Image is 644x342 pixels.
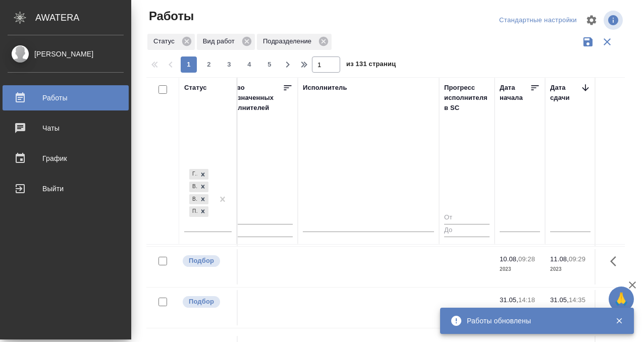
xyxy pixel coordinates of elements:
[609,316,629,325] button: Закрыть
[182,295,232,309] div: Можно подбирать исполнителей
[550,83,580,103] div: Дата сдачи
[241,60,257,70] span: 4
[241,56,257,73] button: 4
[221,60,237,70] span: 3
[189,169,197,180] div: Готов к работе
[147,34,195,50] div: Статус
[197,34,255,50] div: Вид работ
[8,181,124,196] div: Выйти
[8,48,124,60] div: [PERSON_NAME]
[8,121,124,136] div: Чаты
[8,90,124,105] div: Работы
[217,290,298,325] td: 0
[500,83,530,103] div: Дата начала
[578,32,598,51] button: Сохранить фильтры
[613,289,630,310] span: 🙏
[189,206,197,217] div: Подбор
[550,305,591,315] p: 2023
[500,264,540,274] p: 2023
[500,296,518,304] p: 31.05,
[188,193,209,206] div: Готов к работе, В работе, В ожидании, Подбор
[3,146,129,171] a: График
[518,255,535,263] p: 09:28
[222,212,293,224] input: От
[444,224,490,237] input: До
[569,255,585,263] p: 09:29
[500,255,518,263] p: 10.08,
[263,36,315,46] p: Подразделение
[3,116,129,141] a: Чаты
[3,176,129,201] a: Выйти
[550,255,569,263] p: 11.08,
[35,8,131,28] div: AWATERA
[188,181,209,193] div: Готов к работе, В работе, В ожидании, Подбор
[467,316,600,326] div: Работы обновлены
[569,296,585,304] p: 14:35
[261,56,278,73] button: 5
[518,296,535,304] p: 14:18
[604,11,625,30] span: Посмотреть информацию
[500,305,540,315] p: 2023
[188,205,209,218] div: Готов к работе, В работе, В ожидании, Подбор
[609,287,634,312] button: 🙏
[217,249,298,284] td: 0
[550,296,569,304] p: 31.05,
[189,182,197,192] div: В работе
[3,85,129,110] a: Работы
[222,224,293,237] input: До
[189,256,214,266] p: Подбор
[182,254,232,268] div: Можно подбирать исполнителей
[153,36,178,46] p: Статус
[203,36,238,46] p: Вид работ
[221,56,237,73] button: 3
[189,194,197,205] div: В ожидании
[8,151,124,166] div: График
[444,212,490,224] input: От
[201,60,217,70] span: 2
[604,290,628,314] button: Здесь прячутся важные кнопки
[261,60,278,70] span: 5
[598,32,617,51] button: Сбросить фильтры
[579,8,604,32] span: Настроить таблицу
[444,83,490,113] div: Прогресс исполнителя в SC
[188,168,209,181] div: Готов к работе, В работе, В ожидании, Подбор
[346,58,396,73] span: из 131 страниц
[201,56,217,73] button: 2
[184,83,207,93] div: Статус
[189,297,214,307] p: Подбор
[257,34,332,50] div: Подразделение
[222,83,283,113] div: Кол-во неназначенных исполнителей
[146,8,194,24] span: Работы
[497,13,579,28] div: split button
[303,83,347,93] div: Исполнитель
[604,249,628,273] button: Здесь прячутся важные кнопки
[550,264,591,274] p: 2023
